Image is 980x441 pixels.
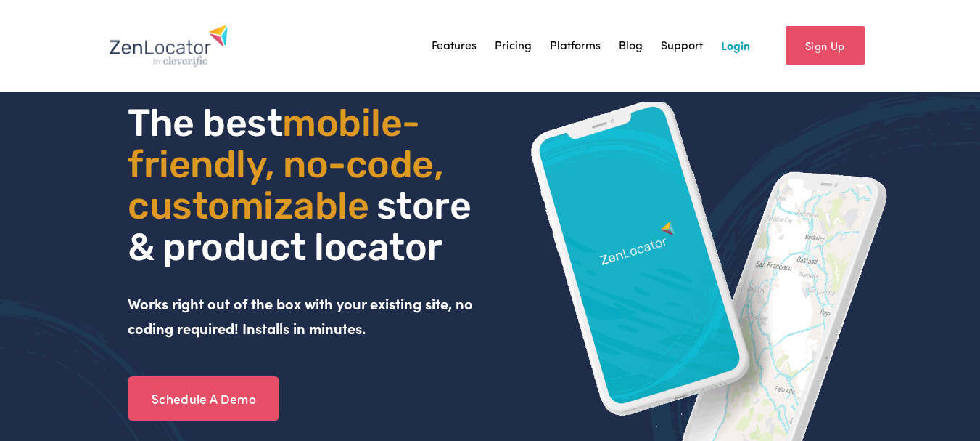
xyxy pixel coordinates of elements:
[128,376,279,421] a: Schedule A Demo
[786,26,865,65] a: Sign Up
[550,35,601,57] a: Platforms
[109,24,228,68] img: Zenlocator
[128,100,451,228] span: mobile- friendly, no-code, customizable
[661,35,703,57] a: Support
[128,294,477,338] strong: Works right out of the box with your existing site, no coding required! Installs in minutes.
[128,100,282,145] span: The best
[721,35,750,57] a: Login
[128,183,479,270] span: store & product locator
[495,35,532,57] a: Pricing
[432,35,477,57] a: Features
[619,35,643,57] a: Blog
